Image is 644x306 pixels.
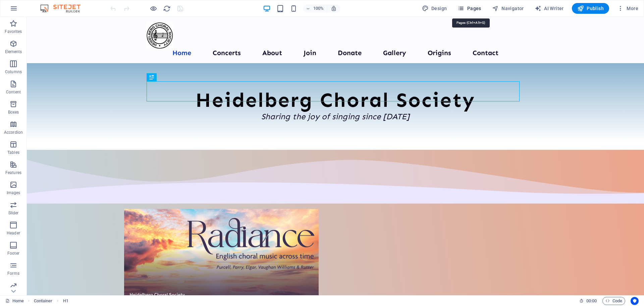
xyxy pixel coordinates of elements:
[455,3,484,14] button: Pages
[535,5,564,12] span: AI Writer
[5,297,24,305] a: Click to cancel selection. Double-click to open Pages
[492,5,524,12] span: Navigator
[605,297,622,305] span: Code
[532,3,567,14] button: AI Writer
[631,297,639,305] button: Usercentrics
[419,3,450,14] button: Design
[591,298,592,303] span: :
[489,3,527,14] button: Navigator
[8,210,19,216] p: Slider
[422,5,447,12] span: Design
[8,110,19,115] p: Boxes
[34,297,53,305] span: Click to select. Double-click to edit
[572,3,609,14] button: Publish
[63,297,68,305] span: Click to select. Double-click to edit
[586,297,597,305] span: 00 00
[5,49,22,54] p: Elements
[7,251,19,256] p: Footer
[602,297,625,305] button: Code
[5,170,21,175] p: Features
[313,4,324,12] h6: 100%
[5,69,22,75] p: Columns
[4,130,23,135] p: Accordion
[7,271,19,276] p: Forms
[579,297,597,305] h6: Session time
[5,29,22,34] p: Favorites
[617,5,638,12] span: More
[419,3,450,14] div: Design (Ctrl+Alt+Y)
[6,89,21,95] p: Content
[458,5,481,12] span: Pages
[7,150,19,155] p: Tables
[163,5,171,12] i: Reload page
[614,3,641,14] button: More
[34,297,68,305] nav: breadcrumb
[7,230,20,236] p: Header
[39,4,89,12] img: Editor Logo
[7,190,20,195] p: Images
[577,5,604,12] span: Publish
[163,4,171,12] button: reload
[149,4,157,12] button: Click here to leave preview mode and continue editing
[303,4,327,12] button: 100%
[331,5,337,11] i: On resize automatically adjust zoom level to fit chosen device.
